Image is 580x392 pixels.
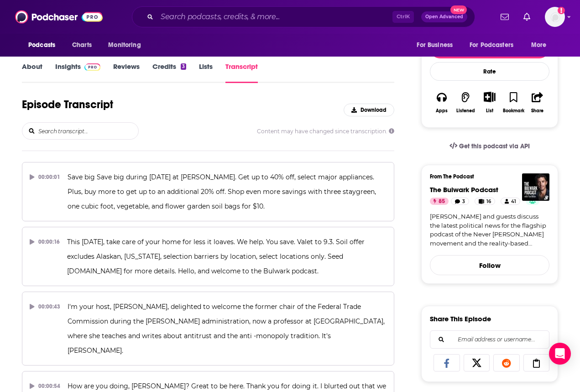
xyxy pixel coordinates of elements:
[522,173,549,201] img: The Bulwark Podcast
[22,292,394,366] button: 00:00:43I'm your host, [PERSON_NAME], delighted to welcome the former chair of the Federal Trade ...
[22,162,394,221] button: 00:00:01Save big Save big during [DATE] at [PERSON_NAME]. Get up to 40% off, select major applian...
[451,198,469,205] a: 3
[430,62,549,81] div: Rate
[430,86,454,119] button: Apps
[430,330,549,349] div: Search followers
[430,212,549,248] a: [PERSON_NAME] and guests discuss the latest political news for the flagship podcast of the Never ...
[558,7,565,14] svg: Add a profile image
[66,37,97,54] a: Charts
[421,11,467,22] button: Open AdvancedNew
[152,62,186,83] a: Credits3
[72,39,92,52] span: Charts
[67,238,366,275] span: This [DATE], take care of your home for less it loaves. We help. You save. Valet to 9.3. Soil off...
[442,135,537,157] a: Get this podcast via API
[464,354,490,371] a: Share on X/Twitter
[30,299,60,314] div: 00:00:43
[549,343,571,365] div: Open Intercom Messenger
[526,86,549,119] button: Share
[520,9,534,25] a: Show notifications dropdown
[257,128,394,135] span: Content may have changed since transcription.
[454,86,477,119] button: Listened
[15,8,103,26] img: Podchaser - Follow, Share and Rate Podcasts
[68,303,387,355] span: I'm your host, [PERSON_NAME], delighted to welcome the former chair of the Federal Trade Commissi...
[531,39,547,52] span: More
[28,39,55,52] span: Podcasts
[392,11,414,23] span: Ctrl K
[531,108,543,114] div: Share
[430,314,491,323] h3: Share This Episode
[545,7,565,27] span: Logged in as gmalloy
[475,198,495,205] a: 16
[545,7,565,27] img: User Profile
[478,86,502,119] div: Show More ButtonList
[430,173,542,180] h3: From The Podcast
[439,197,445,206] span: 85
[22,227,394,286] button: 00:00:16This [DATE], take care of your home for less it loaves. We help. You save. Valet to 9.3. ...
[199,62,213,83] a: Lists
[456,108,475,114] div: Listened
[486,108,493,114] div: List
[486,197,491,206] span: 16
[436,108,448,114] div: Apps
[501,198,520,205] a: 41
[430,255,549,275] button: Follow
[108,39,141,52] span: Monitoring
[525,37,558,54] button: open menu
[430,185,498,194] a: The Bulwark Podcast
[181,63,186,70] div: 3
[497,9,512,25] a: Show notifications dropdown
[480,92,499,102] button: Show More Button
[132,6,475,27] div: Search podcasts, credits, & more...
[30,235,60,249] div: 00:00:16
[450,5,467,14] span: New
[462,197,465,206] span: 3
[493,354,520,371] a: Share on Reddit
[430,198,449,205] a: 85
[470,39,513,52] span: For Podcasters
[361,107,387,113] span: Download
[410,37,464,54] button: open menu
[22,62,42,83] a: About
[417,39,453,52] span: For Business
[157,10,392,24] input: Search podcasts, credits, & more...
[68,173,378,210] span: Save big Save big during [DATE] at [PERSON_NAME]. Get up to 40% off, select major appliances. Plu...
[425,15,463,19] span: Open Advanced
[503,108,524,114] div: Bookmark
[84,63,100,71] img: Podchaser Pro
[102,37,152,54] button: open menu
[22,98,113,111] h1: Episode Transcript
[438,331,542,348] input: Email address or username...
[459,142,530,150] span: Get this podcast via API
[464,37,527,54] button: open menu
[113,62,140,83] a: Reviews
[22,37,67,54] button: open menu
[511,197,516,206] span: 41
[545,7,565,27] button: Show profile menu
[37,123,138,139] input: Search transcript...
[225,62,258,83] a: Transcript
[523,354,550,371] a: Copy Link
[434,354,460,371] a: Share on Facebook
[30,170,60,184] div: 00:00:01
[55,62,100,83] a: InsightsPodchaser Pro
[344,104,394,116] button: Download
[502,86,525,119] button: Bookmark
